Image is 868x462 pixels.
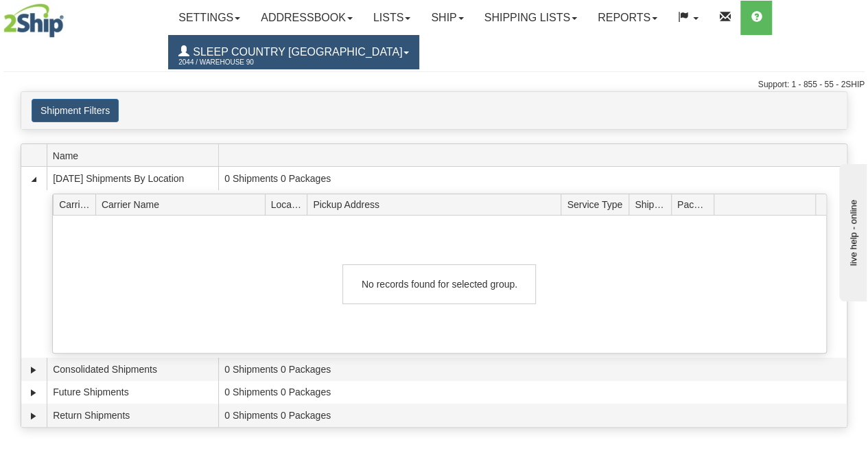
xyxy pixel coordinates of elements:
a: Expand [27,386,40,400]
td: [DATE] Shipments By Location [47,167,218,190]
td: Future Shipments [47,381,218,404]
a: Lists [363,1,421,35]
a: Expand [27,409,40,423]
span: Name [53,145,218,166]
iframe: chat widget [836,161,867,301]
span: 2044 / Warehouse 90 [178,56,281,69]
a: Collapse [27,172,40,186]
span: Pickup Address [313,194,561,215]
img: logo2044.jpg [3,3,64,38]
span: Packages [677,194,714,215]
td: 0 Shipments 0 Packages [218,404,847,427]
td: 0 Shipments 0 Packages [218,358,847,381]
button: Shipment Filters [32,99,119,122]
span: Location Id [271,194,307,215]
span: Service Type [567,194,629,215]
td: Consolidated Shipments [47,358,218,381]
a: Sleep Country [GEOGRAPHIC_DATA] 2044 / Warehouse 90 [168,35,419,69]
span: Shipments [635,194,671,215]
a: Settings [168,1,250,35]
div: live help - online [10,12,127,22]
td: 0 Shipments 0 Packages [218,381,847,404]
a: Addressbook [250,1,363,35]
span: Sleep Country [GEOGRAPHIC_DATA] [189,46,402,58]
a: Shipping lists [474,1,587,35]
a: Reports [587,1,668,35]
td: 0 Shipments 0 Packages [218,167,847,190]
div: No records found for selected group. [342,264,536,304]
a: Ship [421,1,473,35]
div: Support: 1 - 855 - 55 - 2SHIP [3,79,865,91]
span: Carrier Id [59,194,95,215]
span: Carrier Name [102,194,265,215]
td: Return Shipments [47,404,218,427]
a: Expand [27,363,40,377]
